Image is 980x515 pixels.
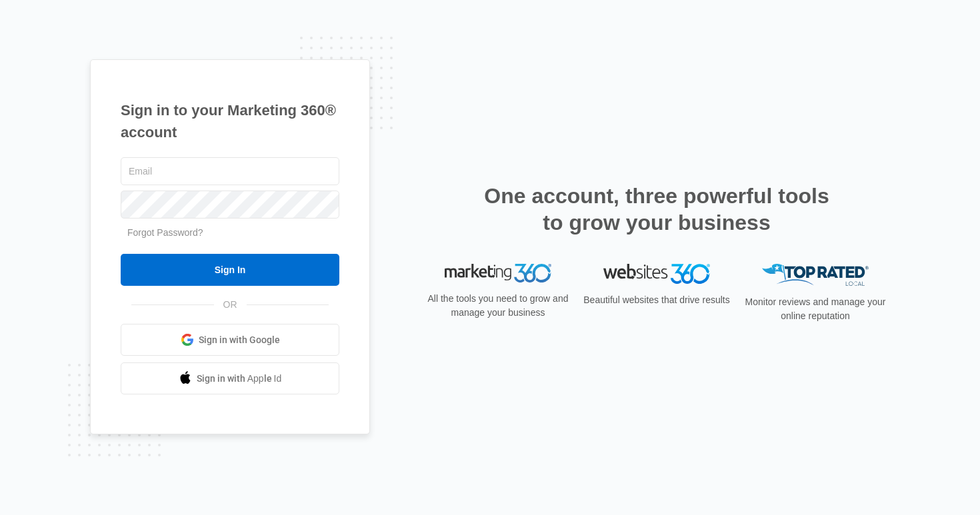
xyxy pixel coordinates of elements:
[762,264,869,286] img: Top Rated Local
[480,183,833,236] h2: One account, three powerful tools to grow your business
[214,298,247,312] span: OR
[121,254,339,286] input: Sign In
[127,227,203,238] a: Forgot Password?
[121,157,339,185] input: Email
[121,324,339,356] a: Sign in with Google
[603,264,710,283] img: Websites 360
[197,372,282,386] span: Sign in with Apple Id
[423,292,573,320] p: All the tools you need to grow and manage your business
[199,333,280,347] span: Sign in with Google
[121,362,339,394] a: Sign in with Apple Id
[121,99,339,143] h1: Sign in to your Marketing 360® account
[582,293,731,307] p: Beautiful websites that drive results
[741,295,890,323] p: Monitor reviews and manage your online reputation
[445,264,551,282] img: Marketing 360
